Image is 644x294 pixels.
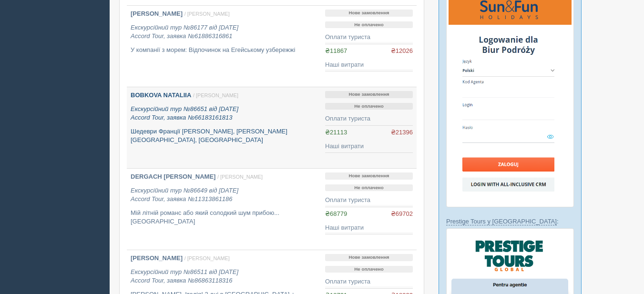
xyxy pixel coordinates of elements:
p: Шедеври Франції [PERSON_NAME], [PERSON_NAME][GEOGRAPHIC_DATA], [GEOGRAPHIC_DATA] [131,127,317,145]
span: / [PERSON_NAME] [193,92,238,98]
span: / [PERSON_NAME] [217,174,263,180]
div: Оплати туриста [325,277,413,286]
p: Не оплачено [325,266,413,273]
p: Не оплачено [325,103,413,110]
i: Екскурсійний тур №86649 від [DATE] Accord Tour, заявка №11313861186 [131,187,238,203]
div: Наші витрати [325,223,413,233]
span: / [PERSON_NAME] [184,11,230,17]
span: ₴68779 [325,210,347,217]
div: Наші витрати [325,142,413,151]
div: Оплати туриста [325,114,413,123]
a: DERGACH [PERSON_NAME] / [PERSON_NAME] Екскурсійний тур №86649 від [DATE]Accord Tour, заявка №1131... [127,169,321,250]
i: Екскурсійний тур №86511 від [DATE] Accord Tour, заявка №86863118316 [131,268,238,284]
p: У компанії з морем: Відпочинок на Егейському узбережжі [131,46,317,55]
span: ₴69702 [391,210,413,219]
p: Не оплачено [325,21,413,29]
p: Не оплачено [325,184,413,192]
span: ₴11867 [325,47,347,54]
span: ₴12026 [391,47,413,56]
p: Нове замовлення [325,91,413,98]
div: Оплати туриста [325,196,413,205]
a: [PERSON_NAME] / [PERSON_NAME] Екскурсійний тур №86177 від [DATE]Accord Tour, заявка №61886316861 ... [127,6,321,87]
span: ₴21396 [391,128,413,137]
b: [PERSON_NAME] [131,254,183,262]
b: [PERSON_NAME] [131,10,183,17]
p: Нове замовлення [325,254,413,261]
p: Нове замовлення [325,10,413,17]
i: Екскурсійний тур №86651 від [DATE] Accord Tour, заявка №66183161813 [131,105,238,122]
a: BOBKOVA NATALIIA / [PERSON_NAME] Екскурсійний тур №86651 від [DATE]Accord Tour, заявка №661831618... [127,87,321,168]
div: Наші витрати [325,61,413,70]
span: / [PERSON_NAME] [184,255,230,261]
a: Prestige Tours у [GEOGRAPHIC_DATA] [446,218,557,225]
div: Оплати туриста [325,33,413,42]
b: BOBKOVA NATALIIA [131,91,191,99]
i: Екскурсійний тур №86177 від [DATE] Accord Tour, заявка №61886316861 [131,24,238,40]
b: DERGACH [PERSON_NAME] [131,173,215,180]
p: : [446,217,574,226]
p: Мій літній романс або який солодкий шум прибою... [GEOGRAPHIC_DATA] [131,209,317,226]
p: Нове замовлення [325,172,413,180]
span: ₴21113 [325,129,347,136]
